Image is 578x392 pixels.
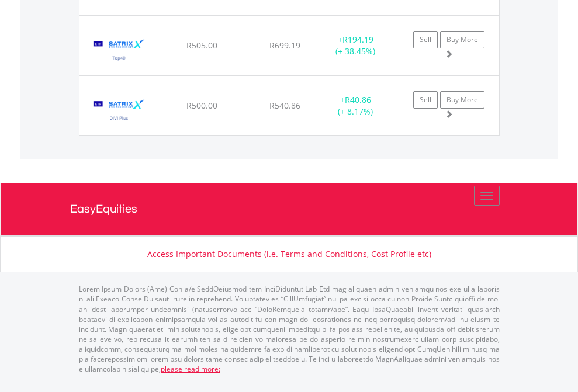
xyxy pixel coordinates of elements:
a: Buy More [440,31,484,48]
p: Lorem Ipsum Dolors (Ame) Con a/e SeddOeiusmod tem InciDiduntut Lab Etd mag aliquaen admin veniamq... [79,284,500,374]
span: R699.19 [269,40,300,51]
span: R40.86 [345,94,371,105]
span: R194.19 [342,34,373,45]
a: Sell [413,91,438,109]
a: EasyEquities [70,183,508,235]
span: R500.00 [186,100,217,111]
span: R505.00 [186,40,217,51]
div: + (+ 38.45%) [319,34,392,57]
a: Sell [413,31,438,48]
a: please read more: [161,364,220,374]
a: Buy More [440,91,484,109]
div: + (+ 8.17%) [319,94,392,117]
span: R540.86 [269,100,300,111]
a: Access Important Documents (i.e. Terms and Conditions, Cost Profile etc) [147,248,431,259]
img: EQU.ZA.STXDIV.png [85,91,153,132]
img: EQU.ZA.STX40.png [85,30,153,72]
